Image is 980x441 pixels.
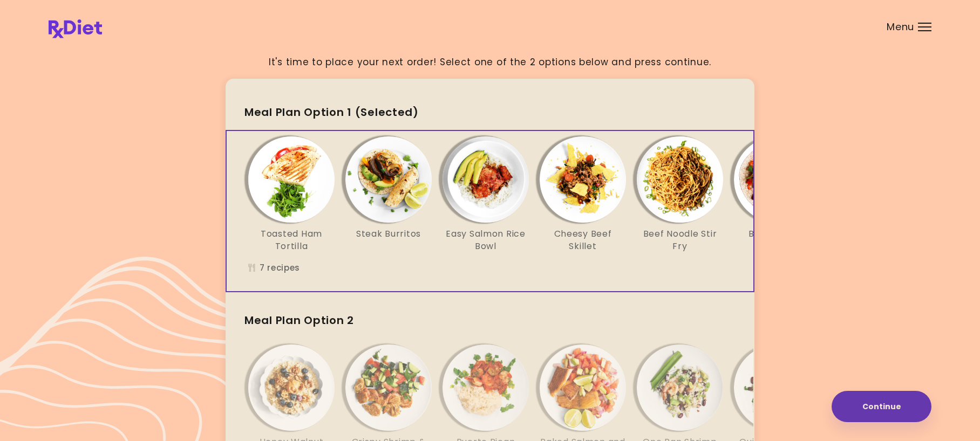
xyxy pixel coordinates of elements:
div: Info - Toasted Ham Tortilla - Meal Plan Option 1 (Selected) [243,136,340,252]
span: Meal Plan Option 1 (Selected) [244,105,419,120]
h3: Baked Steak Tortillas [734,228,820,252]
button: Continue [832,391,931,422]
img: RxDiet [49,19,102,38]
div: Info - Beef Noodle Stir Fry - Meal Plan Option 1 (Selected) [631,136,729,252]
h3: Cheesy Beef Skillet [540,228,626,252]
span: Menu [887,22,914,32]
p: It's time to place your next order! Select one of the 2 options below and press continue. [269,55,711,70]
h3: Steak Burritos [356,228,421,240]
div: Info - Steak Burritos - Meal Plan Option 1 (Selected) [340,136,437,252]
div: Info - Baked Steak Tortillas - Meal Plan Option 1 (Selected) [729,136,826,252]
h3: Toasted Ham Tortilla [248,228,335,252]
div: Info - Cheesy Beef Skillet - Meal Plan Option 1 (Selected) [534,136,631,252]
div: Info - Easy Salmon Rice Bowl - Meal Plan Option 1 (Selected) [437,136,534,252]
h3: Beef Noodle Stir Fry [637,228,723,252]
span: Meal Plan Option 2 [244,313,354,328]
h3: Easy Salmon Rice Bowl [443,228,529,252]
